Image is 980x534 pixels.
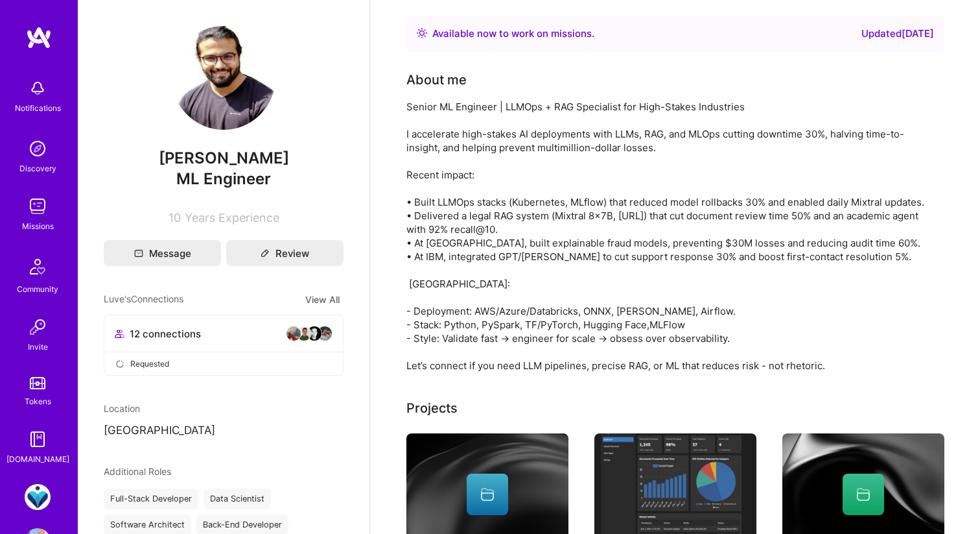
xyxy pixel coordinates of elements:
span: Luve's Connections [104,292,183,307]
span: ML Engineer [176,169,271,188]
span: [PERSON_NAME] [104,149,344,168]
button: Message [104,240,221,266]
img: discovery [25,136,51,162]
img: bell [25,75,51,101]
i: icon Collaborator [115,329,124,339]
img: logo [26,26,52,49]
p: [GEOGRAPHIC_DATA] [104,423,344,439]
img: avatar [296,326,312,341]
div: Tokens [25,394,51,408]
button: Review [226,240,344,266]
img: Availability [417,28,427,38]
span: Requested [130,357,169,370]
i: icon PendingGray [115,359,125,369]
div: Missions [22,219,54,233]
img: tokens [30,377,45,389]
a: MedArrive: Devops [21,484,54,510]
div: Data Scientist [204,489,271,509]
div: [DOMAIN_NAME] [6,452,69,466]
div: Updated [DATE] [861,26,934,42]
div: Senior ML Engineer | LLMOps + RAG Specialist for High-Stakes Industries I accelerate high-stakes ... [406,100,925,372]
button: 12 connectionsavataravataravataravatarRequested [104,315,344,376]
i: icon Edit [261,249,270,258]
div: Available now to work on missions . [432,26,594,42]
img: teamwork [25,193,51,219]
img: guide book [25,426,51,452]
img: avatar [307,326,322,341]
div: Discovery [19,162,56,175]
span: 12 connections [130,327,201,341]
button: View All [301,292,344,307]
img: Community [22,251,53,282]
img: MedArrive: Devops [25,484,51,510]
img: avatar [286,326,301,341]
i: icon Mail [134,249,143,258]
div: Location [104,402,344,415]
span: 10 [169,211,181,225]
span: Years Experience [185,211,279,225]
span: Additional Roles [104,466,171,477]
div: Full-Stack Developer [104,489,198,509]
div: Notifications [15,101,61,115]
img: User Avatar [172,26,275,130]
div: Invite [28,340,48,354]
div: Projects [406,398,458,418]
img: Invite [25,314,51,340]
div: About me [406,70,467,90]
img: avatar [317,326,332,341]
div: Community [17,282,58,296]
